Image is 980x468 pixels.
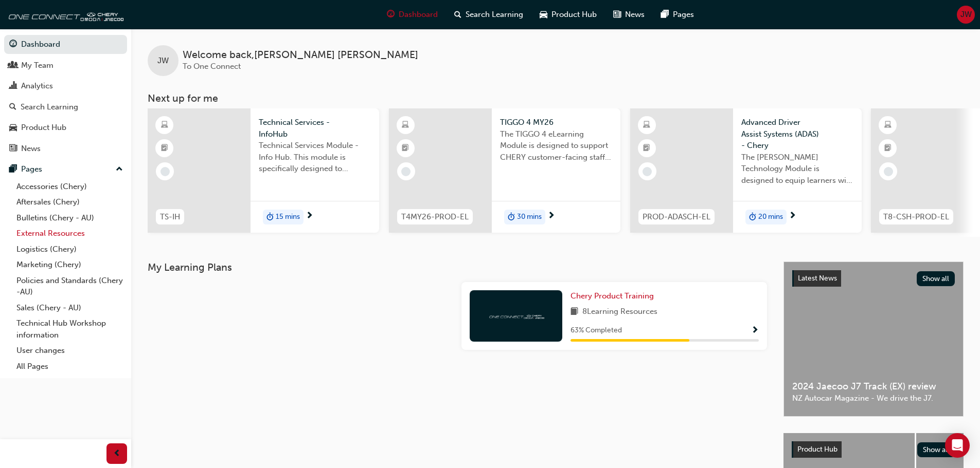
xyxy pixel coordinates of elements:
[571,290,658,302] a: Chery Product Training
[547,212,555,221] span: next-icon
[783,261,964,417] a: Latest NewsShow all2024 Jaecoo J7 Track (EX) reviewNZ Autocar Magazine - We drive the J7.
[741,152,853,186] span: The [PERSON_NAME] Technology Module is designed to equip learners with essential knowledge about ...
[917,442,956,457] button: Show all
[399,9,438,21] span: Dashboard
[401,167,411,176] span: learningRecordVerb_NONE-icon
[4,160,127,179] button: Pages
[116,163,123,176] span: up-icon
[402,142,409,155] span: booktick-icon
[12,194,127,210] a: Aftersales (Chery)
[643,167,652,176] span: learningRecordVerb_NONE-icon
[551,9,597,21] span: Product Hub
[673,9,694,21] span: Pages
[12,300,127,316] a: Sales (Chery - AU)
[960,9,972,21] span: JW
[751,324,759,337] button: Show Progress
[751,326,759,335] span: Show Progress
[661,8,669,21] span: pages-icon
[945,433,970,458] div: Open Intercom Messenger
[508,211,515,224] span: duration-icon
[540,8,547,21] span: car-icon
[259,117,371,140] span: Technical Services - InfoHub
[4,56,127,75] a: My Team
[571,306,578,319] span: book-icon
[792,381,955,392] span: 2024 Jaecoo J7 Track (EX) review
[12,273,127,300] a: Policies and Standards (Chery -AU)
[643,142,650,155] span: booktick-icon
[571,291,654,301] span: Chery Product Training
[401,211,469,223] span: T4MY26-PROD-EL
[131,92,980,104] h3: Next up for me
[9,40,17,49] span: guage-icon
[792,441,955,458] a: Product HubShow all
[113,447,121,460] span: prev-icon
[957,6,975,24] button: JW
[605,4,653,25] a: news-iconNews
[4,77,127,96] a: Analytics
[148,261,767,273] h3: My Learning Plans
[21,122,66,134] div: Product Hub
[160,211,180,223] span: TS-IH
[266,211,274,224] span: duration-icon
[259,140,371,175] span: Technical Services Module - Info Hub. This module is specifically designed to address the require...
[12,315,127,343] a: Technical Hub Workshop information
[630,108,862,233] a: PROD-ADASCH-ELAdvanced Driver Assist Systems (ADAS) - CheryThe [PERSON_NAME] Technology Module is...
[4,98,127,117] a: Search Learning
[884,119,892,132] span: learningResourceType_ELEARNING-icon
[798,274,837,283] span: Latest News
[797,445,838,454] span: Product Hub
[389,108,620,233] a: T4MY26-PROD-ELTIGGO 4 MY26The TIGGO 4 eLearning Module is designed to support CHERY customer-faci...
[183,49,418,61] span: Welcome back , [PERSON_NAME] [PERSON_NAME]
[883,211,949,223] span: T8-CSH-PROD-EL
[792,392,955,404] span: NZ Autocar Magazine - We drive the J7.
[12,226,127,241] a: External Resources
[531,4,605,25] a: car-iconProduct Hub
[9,103,16,112] span: search-icon
[571,325,622,336] span: 63 % Completed
[741,117,853,152] span: Advanced Driver Assist Systems (ADAS) - Chery
[379,4,446,25] a: guage-iconDashboard
[12,241,127,257] a: Logistics (Chery)
[161,142,168,155] span: booktick-icon
[884,167,893,176] span: learningRecordVerb_NONE-icon
[9,165,17,174] span: pages-icon
[4,33,127,160] button: DashboardMy TeamAnalyticsSearch LearningProduct HubNews
[500,128,612,163] span: The TIGGO 4 eLearning Module is designed to support CHERY customer-facing staff with the product ...
[161,119,168,132] span: learningResourceType_ELEARNING-icon
[884,142,892,155] span: booktick-icon
[446,4,531,25] a: search-iconSearch Learning
[4,35,127,54] a: Dashboard
[21,101,78,113] div: Search Learning
[402,119,409,132] span: learningResourceType_ELEARNING-icon
[387,8,395,21] span: guage-icon
[643,119,650,132] span: learningResourceType_ELEARNING-icon
[917,271,955,286] button: Show all
[21,163,42,175] div: Pages
[21,60,54,71] div: My Team
[517,211,542,223] span: 30 mins
[9,82,17,91] span: chart-icon
[12,210,127,226] a: Bulletins (Chery - AU)
[12,257,127,273] a: Marketing (Chery)
[4,118,127,137] a: Product Hub
[12,343,127,359] a: User changes
[625,9,645,21] span: News
[653,4,702,25] a: pages-iconPages
[12,179,127,195] a: Accessories (Chery)
[9,144,17,154] span: news-icon
[306,212,313,221] span: next-icon
[4,139,127,158] a: News
[157,55,169,67] span: JW
[183,62,241,71] span: To One Connect
[792,270,955,287] a: Latest NewsShow all
[613,8,621,21] span: news-icon
[758,211,783,223] span: 20 mins
[454,8,461,21] span: search-icon
[148,108,379,233] a: TS-IHTechnical Services - InfoHubTechnical Services Module - Info Hub. This module is specificall...
[9,61,17,70] span: people-icon
[21,143,41,155] div: News
[12,359,127,375] a: All Pages
[789,212,796,221] span: next-icon
[749,211,756,224] span: duration-icon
